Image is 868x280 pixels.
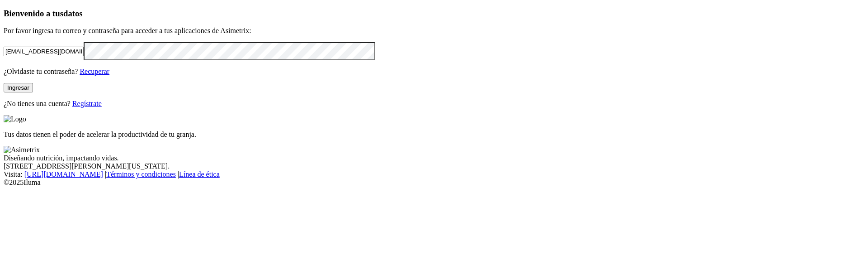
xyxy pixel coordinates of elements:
[4,100,864,108] p: ¿No tienes una cuenta?
[4,146,40,154] img: Asimetrix
[4,47,84,56] input: Tu correo
[4,83,33,92] button: Ingresar
[72,100,102,107] a: Regístrate
[4,179,864,187] div: © 2025 Iluma
[4,130,864,139] p: Tus datos tienen el poder de acelerar la productividad de tu granja.
[24,170,103,178] a: [URL][DOMAIN_NAME]
[4,68,864,76] p: ¿Olvidaste tu contraseña?
[4,162,864,170] div: [STREET_ADDRESS][PERSON_NAME][US_STATE].
[63,9,83,18] span: datos
[4,154,864,162] div: Diseñando nutrición, impactando vidas.
[179,170,220,178] a: Línea de ética
[80,68,109,75] a: Recuperar
[106,170,176,178] a: Términos y condiciones
[4,9,864,19] h3: Bienvenido a tus
[4,115,26,123] img: Logo
[4,27,864,35] p: Por favor ingresa tu correo y contraseña para acceder a tus aplicaciones de Asimetrix:
[4,170,864,179] div: Visita : | |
